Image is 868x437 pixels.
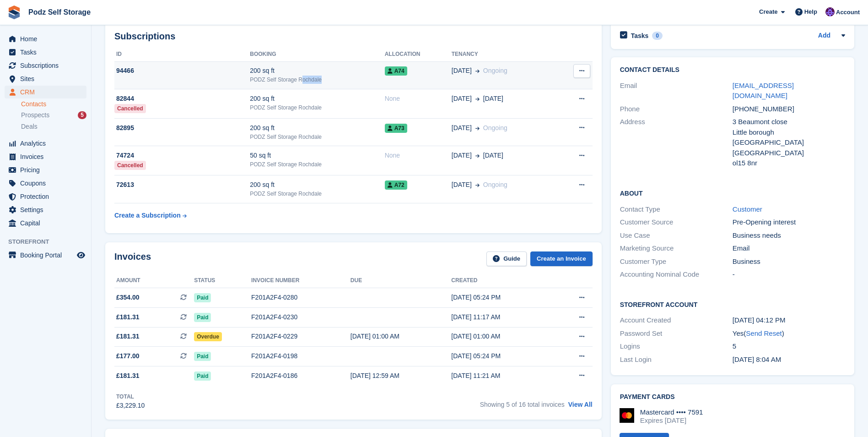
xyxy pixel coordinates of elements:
[21,110,86,120] a: Prospects 5
[250,104,384,112] div: PODZ Self Storage Rochdale
[5,46,86,59] a: menu
[114,123,250,133] div: 82895
[21,122,86,131] a: Deals
[20,217,75,229] span: Capital
[116,401,145,410] div: £3,229.10
[483,151,503,160] span: [DATE]
[20,72,75,85] span: Sites
[20,150,75,163] span: Invoices
[114,161,146,170] div: Cancelled
[733,205,762,213] a: Customer
[483,67,507,74] span: Ongoing
[640,416,703,425] div: Expires [DATE]
[5,217,86,229] a: menu
[452,94,472,104] span: [DATE]
[116,393,145,401] div: Total
[250,94,384,104] div: 200 sq ft
[620,315,733,326] div: Account Created
[568,401,593,408] a: View All
[483,94,503,104] span: [DATE]
[116,293,140,302] span: £354.00
[194,313,211,322] span: Paid
[530,251,593,267] a: Create an Invoice
[733,137,845,148] div: [GEOGRAPHIC_DATA]
[251,371,350,381] div: F201A2F4-0186
[194,332,222,341] span: Overdue
[733,257,845,267] div: Business
[114,207,187,224] a: Create a Subscription
[114,273,194,288] th: Amount
[75,250,86,261] a: Preview store
[194,371,211,381] span: Paid
[5,164,86,176] a: menu
[385,66,407,76] span: A74
[250,66,384,76] div: 200 sq ft
[759,7,777,16] span: Create
[744,329,784,337] span: ( )
[20,86,75,98] span: CRM
[25,5,94,20] a: Podz Self Storage
[451,312,553,322] div: [DATE] 11:17 AM
[114,104,146,113] div: Cancelled
[818,31,830,41] a: Add
[5,190,86,203] a: menu
[114,251,151,267] h2: Invoices
[480,401,565,408] span: Showing 5 of 16 total invoices
[486,251,527,267] a: Guide
[116,371,140,381] span: £181.31
[620,81,733,101] div: Email
[451,332,553,341] div: [DATE] 01:00 AM
[640,408,703,416] div: Mastercard •••• 7591
[620,393,845,401] h2: Payment cards
[620,66,845,74] h2: Contact Details
[652,32,663,40] div: 0
[7,5,21,19] img: stora-icon-8386f47178a22dfd0bd8f6a31ec36ba5ce8667c1dd55bd0f319d3a0aa187defe.svg
[483,124,507,131] span: Ongoing
[620,300,845,309] h2: Storefront Account
[733,117,845,127] div: 3 Beaumont close
[20,203,75,216] span: Settings
[733,230,845,241] div: Business needs
[733,104,845,115] div: [PHONE_NUMBER]
[194,352,211,361] span: Paid
[452,180,472,190] span: [DATE]
[250,160,384,169] div: PODZ Self Storage Rochdale
[620,188,845,197] h2: About
[451,293,553,302] div: [DATE] 05:24 PM
[620,257,733,267] div: Customer Type
[825,7,835,16] img: Jawed Chowdhary
[20,46,75,59] span: Tasks
[451,351,553,361] div: [DATE] 05:24 PM
[451,371,553,381] div: [DATE] 11:21 AM
[20,249,75,262] span: Booking Portal
[251,332,350,341] div: F201A2F4-0229
[631,32,649,40] h2: Tasks
[733,315,845,326] div: [DATE] 04:12 PM
[733,269,845,280] div: -
[5,86,86,98] a: menu
[350,371,451,381] div: [DATE] 12:59 AM
[116,351,140,361] span: £177.00
[483,181,507,188] span: Ongoing
[620,408,634,423] img: Mastercard Logo
[114,151,250,160] div: 74724
[5,59,86,72] a: menu
[114,31,593,42] h2: Subscriptions
[250,123,384,133] div: 200 sq ft
[116,332,140,341] span: £181.31
[20,177,75,190] span: Coupons
[385,151,452,160] div: None
[350,332,451,341] div: [DATE] 01:00 AM
[620,230,733,241] div: Use Case
[20,33,75,45] span: Home
[251,312,350,322] div: F201A2F4-0230
[251,293,350,302] div: F201A2F4-0280
[5,137,86,150] a: menu
[20,164,75,176] span: Pricing
[620,328,733,339] div: Password Set
[620,243,733,254] div: Marketing Source
[733,217,845,228] div: Pre-Opening interest
[733,158,845,169] div: ol15 8nr
[733,127,845,138] div: Little borough
[452,151,472,160] span: [DATE]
